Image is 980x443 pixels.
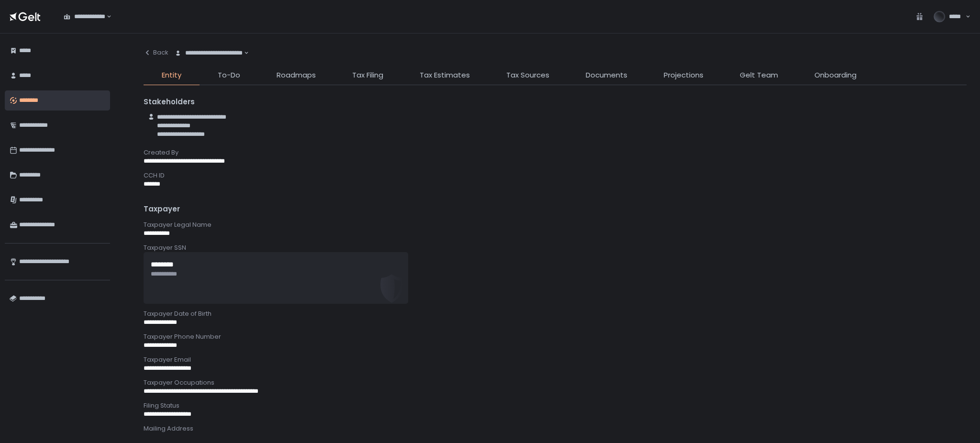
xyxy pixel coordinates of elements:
div: Taxpayer Date of Birth [144,310,967,318]
span: Onboarding [814,70,857,81]
div: Taxpayer [144,204,967,215]
span: To-Do [218,70,240,81]
span: Tax Filing [352,70,383,81]
span: Tax Estimates [420,70,470,81]
div: Taxpayer Phone Number [144,332,967,341]
span: Gelt Team [740,70,778,81]
span: Tax Sources [506,70,549,81]
div: Created By [144,148,967,157]
div: Filing Status [144,401,967,410]
span: Documents [586,70,627,81]
span: Projections [664,70,703,81]
div: CCH ID [144,171,967,180]
span: Entity [162,70,181,81]
span: Roadmaps [277,70,316,81]
div: Stakeholders [144,97,967,108]
div: Taxpayer SSN [144,244,967,252]
div: Taxpayer Occupations [144,378,967,387]
div: Mailing Address [144,424,967,433]
div: Search for option [168,43,249,63]
div: Search for option [57,7,111,27]
div: Taxpayer Email [144,355,967,364]
button: Back [144,43,168,62]
div: Back [144,48,168,57]
div: Taxpayer Legal Name [144,221,967,229]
